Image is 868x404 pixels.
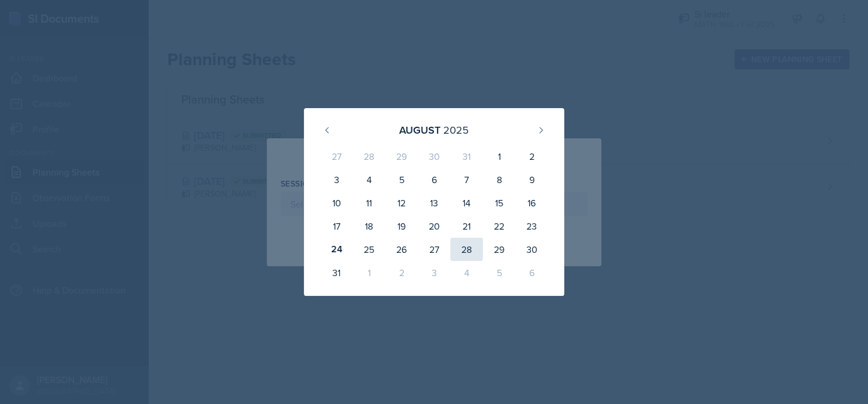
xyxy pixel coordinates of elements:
[483,191,515,214] div: 15
[483,238,515,261] div: 29
[385,145,418,168] div: 29
[515,238,548,261] div: 30
[353,214,385,238] div: 18
[385,191,418,214] div: 12
[385,238,418,261] div: 26
[515,214,548,238] div: 23
[353,191,385,214] div: 11
[320,214,353,238] div: 17
[320,168,353,191] div: 3
[483,168,515,191] div: 8
[450,238,483,261] div: 28
[483,214,515,238] div: 22
[418,261,450,284] div: 3
[418,168,450,191] div: 6
[385,261,418,284] div: 2
[483,145,515,168] div: 1
[418,145,450,168] div: 30
[353,261,385,284] div: 1
[483,261,515,284] div: 5
[320,191,353,214] div: 10
[399,122,440,138] div: August
[320,261,353,284] div: 31
[353,168,385,191] div: 4
[385,168,418,191] div: 5
[418,191,450,214] div: 13
[450,214,483,238] div: 21
[450,191,483,214] div: 14
[320,145,353,168] div: 27
[515,191,548,214] div: 16
[450,145,483,168] div: 31
[385,214,418,238] div: 19
[450,261,483,284] div: 4
[515,145,548,168] div: 2
[418,238,450,261] div: 27
[515,168,548,191] div: 9
[450,168,483,191] div: 7
[418,214,450,238] div: 20
[353,238,385,261] div: 25
[515,261,548,284] div: 6
[443,122,469,138] div: 2025
[353,145,385,168] div: 28
[320,238,353,261] div: 24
